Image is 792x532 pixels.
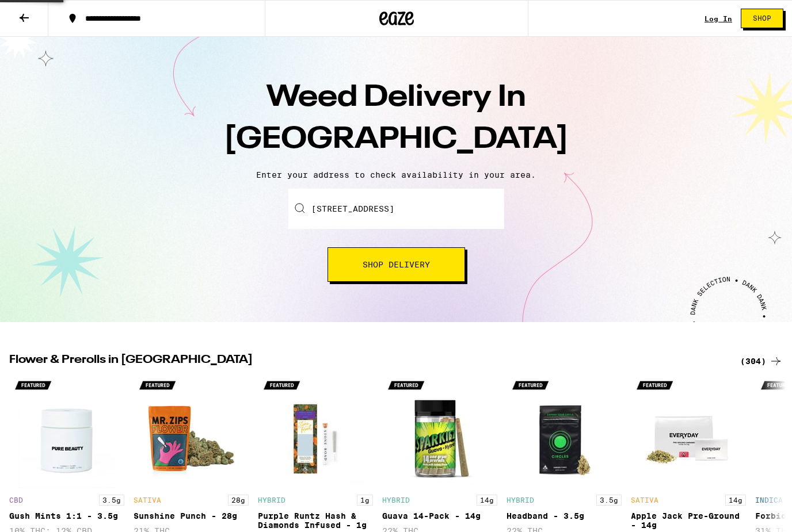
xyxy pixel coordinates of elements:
div: Guava 14-Pack - 14g [382,511,497,520]
img: Mr. Zips - Sunshine Punch - 28g [134,374,249,489]
a: Shop [732,9,792,28]
a: Log In [705,15,732,22]
button: Shop Delivery [328,247,465,282]
img: Stone Road - Purple Runtz Hash & Diamonds Infused - 1g [258,374,373,489]
p: HYBRID [382,496,410,504]
img: Everyday - Apple Jack Pre-Ground - 14g [631,374,746,489]
p: 3.5g [99,495,124,506]
div: Headband - 3.5g [507,511,622,520]
div: Gush Mints 1:1 - 3.5g [9,511,124,520]
img: Circles Base Camp - Headband - 3.5g [507,374,622,489]
span: Hi. Need any help? [7,8,83,17]
p: 28g [228,495,249,506]
a: (304) [740,354,783,368]
p: 1g [357,495,373,506]
span: Shop Delivery [363,261,430,269]
div: Apple Jack Pre-Ground - 14g [631,511,746,530]
span: Shop [753,15,771,22]
p: HYBRID [258,496,285,504]
p: CBD [9,496,23,504]
div: Sunshine Punch - 28g [134,511,249,520]
p: Enter your address to check availability in your area. [12,170,780,179]
p: HYBRID [507,496,534,504]
p: SATIVA [134,496,161,504]
button: Shop [741,9,783,28]
h1: Weed Delivery In [195,77,597,161]
p: 14g [725,495,746,506]
p: 14g [477,495,497,506]
img: Pure Beauty - Gush Mints 1:1 - 3.5g [9,374,124,489]
h2: Flower & Prerolls in [GEOGRAPHIC_DATA] [9,354,726,368]
div: Purple Runtz Hash & Diamonds Infused - 1g [258,511,373,530]
input: Enter your delivery address [288,189,504,229]
p: SATIVA [631,496,658,504]
img: Sparkiez - Guava 14-Pack - 14g [382,374,497,489]
p: INDICA [755,496,783,504]
span: [GEOGRAPHIC_DATA] [224,125,569,155]
p: 3.5g [596,495,622,506]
